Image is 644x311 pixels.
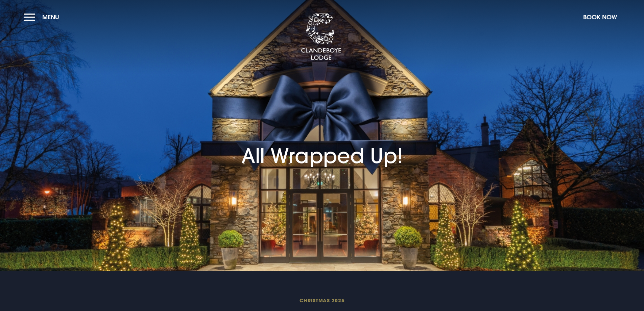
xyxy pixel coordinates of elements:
[42,13,59,21] span: Menu
[241,106,403,168] h1: All Wrapped Up!
[580,10,620,24] button: Book Now
[24,10,63,24] button: Menu
[301,13,341,61] img: Clandeboye Lodge
[161,297,483,304] span: Christmas 2025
